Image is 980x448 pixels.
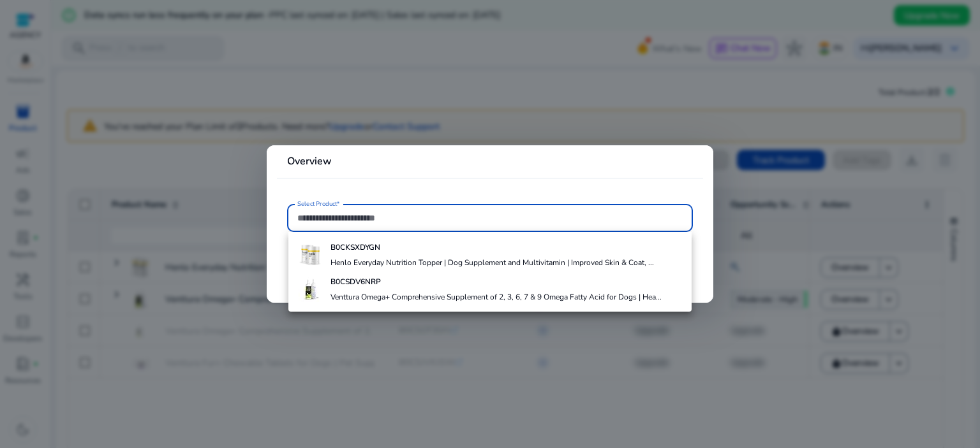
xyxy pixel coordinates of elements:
[330,277,381,287] b: B0CSDV6NRP
[330,257,654,268] h4: Henlo Everyday Nutrition Topper | Dog Supplement and Multivitamin | Improved Skin & Coat, ...
[330,242,380,252] b: B0CKSXDYGN
[287,154,332,168] b: Overview
[299,242,324,267] img: 31QNTsDlUpL.jpg
[330,292,662,302] h4: Venttura Omega+ Comprehensive Supplement of 2, 3, 6, 7 & 9 Omega Fatty Acid for Dogs | Hea...
[299,277,324,302] img: 31HBqv0TjIL._SS40_.jpg
[297,199,340,208] mat-label: Select Product*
